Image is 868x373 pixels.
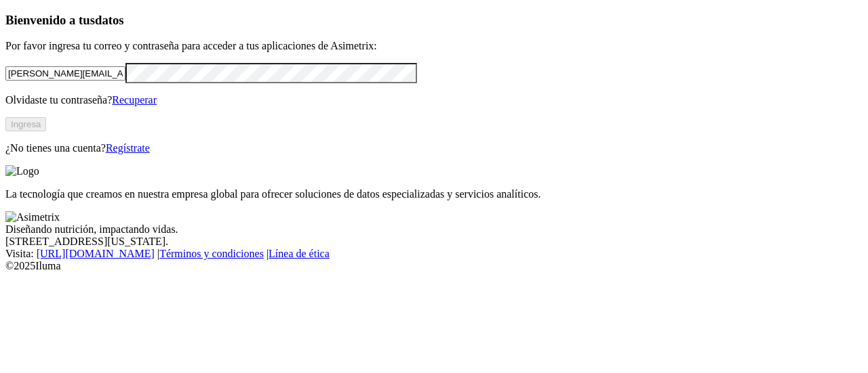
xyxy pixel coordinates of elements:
[37,248,155,259] a: [URL][DOMAIN_NAME]
[5,248,863,260] div: Visita : | |
[5,260,863,272] div: © 2025 Iluma
[5,40,863,52] p: Por favor ingresa tu correo y contraseña para acceder a tus aplicaciones de Asimetrix:
[5,66,125,81] input: Tu correo
[112,94,157,106] a: Recuperar
[5,142,863,154] p: ¿No tienes una cuenta?
[5,211,60,223] img: Asimetrix
[5,223,863,236] div: Diseñando nutrición, impactando vidas.
[5,236,863,248] div: [STREET_ADDRESS][US_STATE].
[5,94,863,106] p: Olvidaste tu contraseña?
[95,13,124,27] span: datos
[269,248,330,259] a: Línea de ética
[159,248,264,259] a: Términos y condiciones
[5,117,46,131] button: Ingresa
[5,13,863,28] h3: Bienvenido a tus
[5,188,863,200] p: La tecnología que creamos en nuestra empresa global para ofrecer soluciones de datos especializad...
[106,142,150,154] a: Regístrate
[5,165,39,177] img: Logo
